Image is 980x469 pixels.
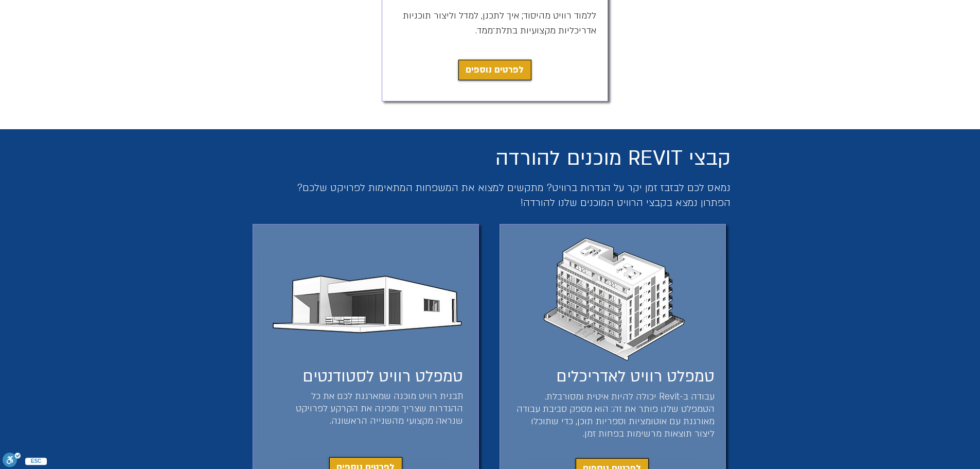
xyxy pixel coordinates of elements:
[458,60,531,80] a: לפרטים נוספים
[556,366,715,387] a: טמפלט רוויט לאדריכלים
[539,234,686,362] img: בניית מגורים טמפלט רוויט
[495,145,730,172] span: קבצי REVIT מוכנים להורדה
[403,10,596,37] span: ללמוד רוויט מהיסוד; איך לתכנן, למדל וליצור תוכניות אדריכליות מקצועיות בתלת־ממד.
[297,181,730,210] span: נמאס לכם לבזבז זמן יקר על הגדרות ברוויט? מתקשים למצוא את המשפחות המתאימות לפרויקט שלכם? הפתרון נמ...
[302,366,463,387] a: טמפלט רוויט לסטודנטים
[466,63,524,77] span: לפרטים נוספים
[268,266,464,336] img: וילה טמפלט רוויט יונתן אלדד
[296,390,463,427] span: תבנית רוויט מוכנה שמארגנת לכם את כל ההגדרות שצריך ומכינה את הקרקע לפרויקט שנראה מקצועי מהשנייה הר...
[516,391,715,440] span: עבודה ב-Revit יכולה להיות איטית ומסורבלת. הטמפלט שלנו פותר את זה: הוא מספק סביבת עבודה מאורגנת עם...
